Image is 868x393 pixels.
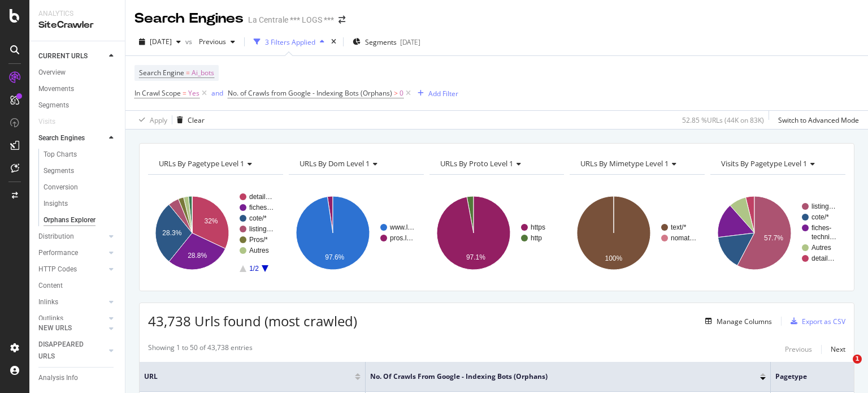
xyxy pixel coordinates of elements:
[38,67,66,79] div: Overview
[38,231,74,243] div: Distribution
[204,217,218,225] text: 32%
[811,202,836,210] text: listing…
[605,254,623,262] text: 100%
[38,132,85,144] div: Search Engines
[38,83,117,95] a: Movements
[701,314,772,328] button: Manage Columns
[38,247,106,259] a: Performance
[38,296,58,308] div: Inlinks
[811,224,831,232] text: fiches-
[389,223,414,231] text: www.l…
[38,313,63,325] div: Outlinks
[148,184,281,282] svg: A chart.
[249,236,268,244] text: Pros/*
[778,115,859,125] div: Switch to Advanced Mode
[721,158,807,169] span: Visits by pagetype Level 1
[38,280,63,292] div: Content
[44,198,68,210] div: Insights
[831,344,845,354] div: Next
[249,225,274,233] text: listing…
[38,9,116,19] div: Analytics
[44,165,117,177] a: Segments
[134,9,244,28] div: Search Engines
[802,317,845,326] div: Export as CSV
[38,322,106,334] a: NEW URLS
[157,154,273,172] h4: URLs By pagetype Level 1
[44,149,77,161] div: Top Charts
[249,204,274,211] text: fiches…
[44,214,117,226] a: Orphans Explorer
[785,344,812,354] div: Previous
[438,154,554,172] h4: URLs By proto Level 1
[194,37,226,46] span: Previous
[38,264,106,275] a: HTTP Codes
[785,343,812,356] button: Previous
[289,184,422,282] svg: A chart.
[44,214,96,226] div: Orphans Explorer
[570,184,703,282] svg: A chart.
[249,214,267,222] text: cote/*
[300,158,370,169] span: URLs By dom Level 1
[671,223,687,231] text: text/*
[44,165,74,177] div: Segments
[370,372,743,382] span: No. of Crawls from Google - Indexing Bots (Orphans)
[185,37,194,46] span: vs
[365,37,397,47] span: Segments
[150,37,172,46] span: 2025 Jan. 7th
[710,184,844,282] svg: A chart.
[394,88,398,98] span: >
[38,19,116,32] div: SiteCrawler
[38,67,117,79] a: Overview
[811,233,836,241] text: techni…
[717,317,772,326] div: Manage Columns
[440,158,513,169] span: URLs By proto Level 1
[38,50,106,62] a: CURRENT URLS
[853,355,862,364] span: 1
[38,322,72,334] div: NEW URLS
[38,50,88,62] div: CURRENT URLS
[338,16,345,24] div: arrow-right-arrow-left
[325,253,344,261] text: 97.6%
[329,36,338,47] div: times
[413,87,458,100] button: Add Filter
[38,83,74,95] div: Movements
[38,339,106,362] a: DISAPPEARED URLS
[159,158,244,169] span: URLs By pagetype Level 1
[211,88,223,98] div: and
[44,182,117,193] a: Conversion
[719,154,835,172] h4: Visits by pagetype Level 1
[249,193,272,201] text: detail…
[830,355,857,382] iframe: Intercom live chat
[831,343,845,356] button: Next
[38,100,117,111] a: Segments
[774,111,859,129] button: Switch to Advanced Mode
[188,115,205,125] div: Clear
[148,343,253,356] div: Showing 1 to 50 of 43,738 entries
[172,111,205,129] button: Clear
[671,234,696,242] text: nomat…
[764,234,783,242] text: 57.7%
[192,65,214,81] span: Ai_bots
[348,33,425,51] button: Segments[DATE]
[134,33,185,51] button: [DATE]
[811,213,829,221] text: cote/*
[390,234,413,242] text: pros.l…
[150,115,167,125] div: Apply
[249,265,259,273] text: 1/2
[428,89,458,98] div: Add Filter
[38,372,78,384] div: Analysis Info
[429,184,563,282] svg: A chart.
[38,231,106,243] a: Distribution
[531,234,542,242] text: http
[134,88,181,98] span: In Crawl Scope
[188,252,207,260] text: 28.8%
[466,253,485,261] text: 97.1%
[38,116,55,128] div: Visits
[297,154,414,172] h4: URLs By dom Level 1
[183,88,186,98] span: =
[38,116,67,128] a: Visits
[194,33,240,51] button: Previous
